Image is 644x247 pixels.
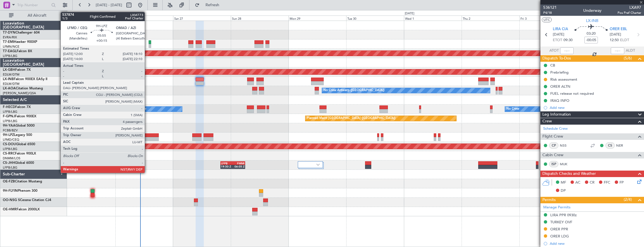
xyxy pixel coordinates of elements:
[560,143,573,148] a: NSS
[3,115,36,118] a: F-GPNJFalcon 900EX
[3,180,15,183] span: OE-FZB
[3,208,40,211] a: OE-HMRFalcon 2000LX
[316,164,320,166] img: arrow-gray.svg
[560,162,573,167] a: MUK
[76,161,164,169] div: Planned Maint [GEOGRAPHIC_DATA] ([GEOGRAPHIC_DATA])
[3,152,36,155] a: CS-RRCFalcon 900LX
[550,105,641,110] div: Add new
[626,48,635,54] span: ALDT
[3,87,16,90] span: LX-AOA
[192,1,226,10] button: Refresh
[624,55,632,61] span: (5/6)
[583,8,601,14] div: Underway
[221,165,233,168] div: 19:50 Z
[563,38,573,43] span: 09:30
[323,86,384,95] div: No Crew Antwerp ([GEOGRAPHIC_DATA])
[173,16,231,21] div: Sat 27
[550,220,572,224] div: TURKEY OVF
[3,110,17,114] a: LFPB/LBG
[610,38,619,43] span: 12:50
[542,17,552,22] button: UTC
[506,105,519,113] div: No Crew
[3,199,51,202] a: OO-NSG SCessna Citation CJ4
[3,72,19,77] a: EDLW/DTM
[346,16,404,21] div: Tue 30
[3,68,31,72] a: LX-GBHFalcon 7X
[550,213,577,217] div: LIRA PPR 0930z
[3,143,35,146] a: CS-DOUGlobal 6500
[3,115,15,118] span: F-GPNJ
[543,10,557,15] span: P4/18
[3,40,37,44] a: T7-EMIHawker 900XP
[543,5,557,10] span: 536121
[550,241,641,246] div: Add new
[586,18,598,24] span: LX-INB
[405,11,414,16] div: [DATE]
[462,16,519,21] div: Thu 2
[17,1,50,9] input: Trip Number
[233,162,245,165] div: FMMI
[3,78,14,81] span: LX-INB
[3,105,31,109] a: F-HECDFalcon 7X
[3,119,17,123] a: LFPB/LBG
[221,162,233,165] div: LFPB
[3,161,15,165] span: CS-JHH
[3,68,15,72] span: LX-GBH
[587,31,596,37] span: 03:20
[618,10,641,15] span: Pos Pref Charter
[96,3,122,8] span: [DATE] - [DATE]
[3,133,14,137] span: 9H-LPZ
[550,91,594,96] div: FUEL release not required
[610,27,627,32] span: ORER EBL
[620,180,624,186] span: FP
[3,147,17,151] a: LFPB/LBG
[3,45,19,49] a: LFMN/NCE
[590,180,594,186] span: CR
[550,77,577,82] div: Risk assessment
[3,161,34,165] a: CS-JHHGlobal 6000
[68,11,78,16] div: [DATE]
[3,143,16,146] span: CS-DOU
[3,199,20,202] span: OO-NSG S
[3,50,17,53] span: T7-EAGL
[549,161,558,167] div: ISP
[542,171,596,177] span: Dispatch Checks and Weather
[561,180,566,186] span: MF
[620,38,629,43] span: ELDT
[550,63,555,68] div: CB
[549,142,558,149] div: CP
[6,11,61,20] button: All Aircraft
[519,16,577,21] div: Fri 3
[561,188,566,194] span: DP
[3,31,40,34] a: T7-DYNChallenger 604
[231,16,289,21] div: Sun 28
[3,31,15,34] span: T7-DYN
[542,55,571,62] span: Dispatch To-Dos
[550,84,570,89] div: ORER ALTN
[3,156,20,160] a: DNMM/LOS
[549,48,559,54] span: ATOT
[3,133,32,137] a: 9H-LPZLegacy 500
[605,142,615,149] div: CS
[3,35,17,39] a: EVRA/RIX
[201,3,224,7] span: Refresh
[3,189,18,193] span: 9H-FLYIN
[67,105,80,113] div: No Crew
[542,152,563,158] span: Cabin Crew
[233,165,245,168] div: 06:05 Z
[553,38,562,43] span: ETOT
[3,152,15,155] span: CS-RRC
[542,111,571,118] span: Leg Information
[542,133,563,140] span: Flight Crew
[3,91,36,95] a: [PERSON_NAME]/QSA
[3,180,42,183] a: OE-FZBCitation Mustang
[3,128,18,133] a: FCBB/BZV
[610,32,621,38] span: [DATE]
[543,126,568,132] a: Schedule Crew
[618,5,641,10] span: LXA97
[3,124,35,127] a: 9H-YAAGlobal 5000
[3,124,15,127] span: 9H-YAA
[133,105,146,113] div: No Crew
[550,227,568,231] div: ORER PPR
[307,114,395,123] div: Planned Maint [GEOGRAPHIC_DATA] ([GEOGRAPHIC_DATA])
